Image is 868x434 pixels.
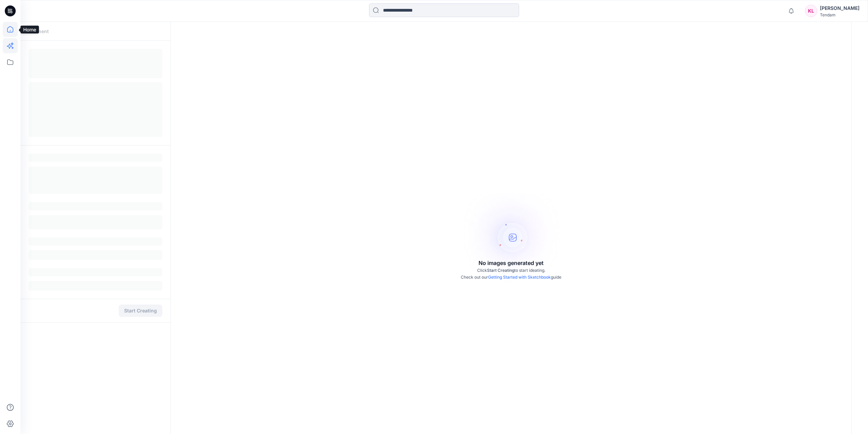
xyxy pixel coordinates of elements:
[479,259,544,267] p: No images generated yet
[488,275,551,280] a: Getting Started with Sketchbook
[487,268,514,273] span: Start Creating
[805,5,817,17] div: KL
[820,4,859,12] div: [PERSON_NAME]
[820,12,859,17] div: Tendam
[461,267,561,281] p: Click to start ideating. Check out our guide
